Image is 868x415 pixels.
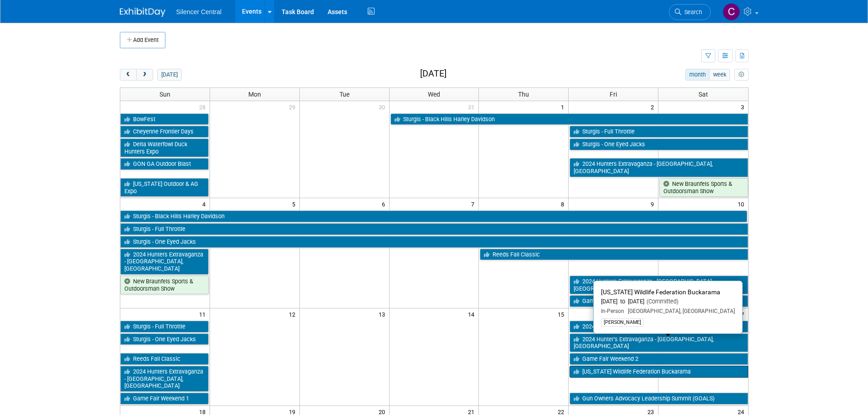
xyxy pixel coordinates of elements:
[120,276,209,294] a: New Braunfels Sports & Outdoorsman Show
[120,366,209,392] a: 2024 Hunters Extravaganza - [GEOGRAPHIC_DATA], [GEOGRAPHIC_DATA]
[650,198,658,210] span: 9
[570,126,748,138] a: Sturgis - Full Throttle
[570,276,748,294] a: 2024 Hunters Extravaganza - [GEOGRAPHIC_DATA], [GEOGRAPHIC_DATA]
[120,321,209,333] a: Sturgis - Full Throttle
[723,3,740,20] img: Cade Cox
[378,101,389,113] span: 30
[136,69,153,81] button: next
[120,126,209,138] a: Cheyenne Frontier Days
[685,69,709,81] button: month
[291,198,299,210] span: 5
[120,8,165,17] img: ExhibitDay
[428,91,440,98] span: Wed
[467,101,478,113] span: 31
[737,198,748,210] span: 10
[120,113,209,125] a: BowFest
[288,101,299,113] span: 29
[560,101,568,113] span: 1
[120,353,209,365] a: Reeds Fall Classic
[390,113,748,125] a: Sturgis - Black Hills Harley Davidson
[739,72,745,78] i: Personalize Calendar
[381,198,389,210] span: 6
[570,366,748,378] a: [US_STATE] Wildlife Federation Buckarama
[120,32,165,48] button: Add Event
[734,69,748,81] button: myCustomButton
[601,288,720,296] span: [US_STATE] Wildlife Federation Buckarama
[120,249,209,275] a: 2024 Hunters Extravaganza - [GEOGRAPHIC_DATA], [GEOGRAPHIC_DATA]
[470,198,478,210] span: 7
[624,308,735,314] span: [GEOGRAPHIC_DATA], [GEOGRAPHIC_DATA]
[570,321,748,333] a: 2024 Buckmasters Expo - [US_STATE]
[201,198,210,210] span: 4
[709,69,730,81] button: week
[157,69,181,81] button: [DATE]
[120,178,209,197] a: [US_STATE] Outdoor & AG Expo
[248,91,261,98] span: Mon
[570,158,748,177] a: 2024 Hunters Extravaganza - [GEOGRAPHIC_DATA], [GEOGRAPHIC_DATA]
[120,69,137,81] button: prev
[176,8,222,15] span: Silencer Central
[610,91,617,98] span: Fri
[288,308,299,320] span: 12
[120,333,209,345] a: Sturgis - One Eyed Jacks
[601,308,624,314] span: In-Person
[420,69,447,79] h2: [DATE]
[570,393,748,405] a: Gun Owners Advocacy Leadership Summit (GOALS)
[198,308,210,320] span: 11
[669,4,711,20] a: Search
[601,318,644,327] div: [PERSON_NAME]
[339,91,349,98] span: Tue
[378,308,389,320] span: 13
[120,138,209,157] a: Delta Waterfowl Duck Hunters Expo
[570,333,748,352] a: 2024 Hunter’s Extravaganza - [GEOGRAPHIC_DATA], [GEOGRAPHIC_DATA]
[560,198,568,210] span: 8
[120,223,748,235] a: Sturgis - Full Throttle
[120,393,209,405] a: Game Fair Weekend 1
[570,138,748,150] a: Sturgis - One Eyed Jacks
[699,91,708,98] span: Sat
[480,249,748,261] a: Reeds Fall Classic
[120,158,209,170] a: GON GA Outdoor Blast
[740,101,748,113] span: 3
[120,236,748,248] a: Sturgis - One Eyed Jacks
[557,308,568,320] span: 15
[570,295,748,307] a: Game Fair Weekend 1
[198,101,210,113] span: 28
[518,91,529,98] span: Thu
[601,298,735,306] div: [DATE] to [DATE]
[570,353,748,365] a: Game Fair Weekend 2
[659,178,748,197] a: New Braunfels Sports & Outdoorsman Show
[159,91,170,98] span: Sun
[644,298,678,305] span: (Committed)
[467,308,478,320] span: 14
[120,210,747,222] a: Sturgis - Black Hills Harley Davidson
[681,9,702,15] span: Search
[650,101,658,113] span: 2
